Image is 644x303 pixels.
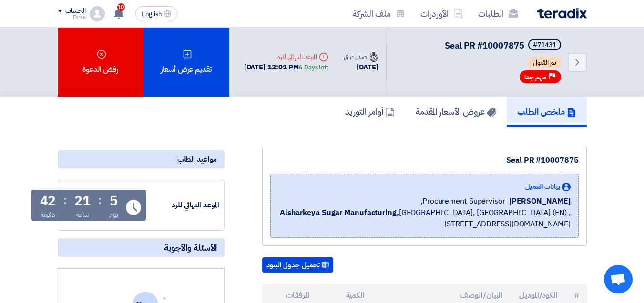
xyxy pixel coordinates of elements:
a: ملف الشركة [345,2,413,25]
div: مواعيد الطلب [58,150,225,168]
span: تم القبول [528,57,561,68]
div: صدرت في [344,52,378,62]
a: أوامر التوريد [335,97,405,127]
span: Seal PR #10007875 [445,39,524,52]
div: 42 [40,195,56,208]
span: الأسئلة والأجوبة [164,242,217,253]
div: Esraa [58,15,86,20]
div: الحساب [65,7,86,15]
span: [PERSON_NAME] [509,195,571,207]
span: بيانات العميل [525,182,560,192]
div: دقيقة [41,210,55,220]
a: الأوردرات [413,2,470,25]
div: [DATE] 12:01 PM [244,62,328,73]
div: رفض الدعوة [58,28,143,97]
div: يوم [109,210,118,220]
h5: ملخص الطلب [517,106,576,117]
span: 10 [117,3,125,11]
div: [DATE] [344,62,378,73]
span: Procurement Supervisor, [420,195,505,207]
button: تحميل جدول البنود [262,257,333,273]
img: Teradix logo [537,8,587,19]
a: ملخص الطلب [507,97,587,127]
h5: أوامر التوريد [345,106,395,117]
div: : [63,192,67,209]
div: 6 Days left [299,63,328,72]
div: Seal PR #10007875 [270,155,579,166]
div: تقديم عرض أسعار [143,28,229,97]
button: English [135,6,177,21]
div: الموعد النهائي للرد [148,200,219,211]
h5: Seal PR #10007875 [445,39,563,52]
div: #71431 [533,42,556,49]
a: عروض الأسعار المقدمة [405,97,507,127]
div: 21 [74,195,91,208]
b: Alsharkeya Sugar Manufacturing, [280,207,399,218]
a: الطلبات [470,2,526,25]
div: : [98,192,102,209]
div: ساعة [76,210,90,220]
span: English [142,11,162,18]
img: profile_test.png [90,6,105,21]
div: الموعد النهائي للرد [244,52,328,62]
div: 5 [110,195,118,208]
span: مهم جدا [524,73,546,82]
div: Open chat [604,265,633,293]
span: [GEOGRAPHIC_DATA], [GEOGRAPHIC_DATA] (EN) ,[STREET_ADDRESS][DOMAIN_NAME] [278,207,571,230]
h5: عروض الأسعار المقدمة [416,106,496,117]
